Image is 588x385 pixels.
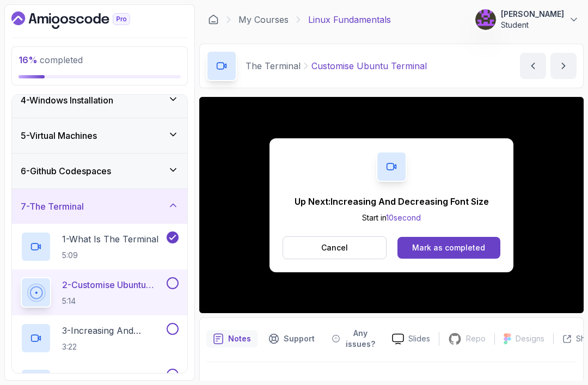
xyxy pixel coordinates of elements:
h3: 5 - Virtual Machines [21,129,97,142]
p: 2 - Customise Ubuntu Terminal [62,278,164,291]
p: Up Next: Increasing And Decreasing Font Size [295,195,489,208]
p: 5:14 [62,296,164,307]
a: Dashboard [208,14,219,25]
button: 5-Virtual Machines [12,118,187,153]
div: Mark as completed [412,242,485,253]
p: 3:22 [62,341,164,352]
button: Cancel [283,236,387,259]
p: Linux Fundamentals [308,13,391,26]
p: Support [284,333,315,344]
p: 1 - What Is The Terminal [62,233,158,246]
a: Dashboard [11,11,155,29]
p: Any issues? [344,328,377,350]
h3: 4 - Windows Installation [21,94,113,107]
p: Cancel [321,242,348,253]
span: 16 % [19,54,38,65]
button: 7-The Terminal [12,189,187,224]
button: notes button [206,325,258,353]
p: Designs [516,333,544,344]
p: Repo [466,333,486,344]
span: 10 second [386,213,421,222]
button: 1-What Is The Terminal5:09 [21,231,179,262]
p: Slides [408,333,430,344]
p: 4 - Open And Close Tabs And Terminal [62,370,164,383]
button: 2-Customise Ubuntu Terminal5:14 [21,277,179,308]
button: previous content [520,53,546,79]
button: next content [550,53,577,79]
p: The Terminal [246,59,301,72]
button: 3-Increasing And Decreasing Font Size3:22 [21,323,179,353]
a: Slides [383,333,439,345]
span: completed [19,54,83,65]
iframe: 3 - Customise Ubuntu Terminal [199,97,584,313]
p: 3 - Increasing And Decreasing Font Size [62,324,164,337]
a: My Courses [238,13,289,26]
h3: 6 - Github Codespaces [21,164,111,178]
button: 4-Windows Installation [12,83,187,118]
p: Customise Ubuntu Terminal [311,59,427,72]
p: [PERSON_NAME] [501,9,564,20]
p: Student [501,20,564,30]
img: user profile image [475,9,496,30]
p: Notes [228,333,251,344]
button: Feedback button [326,325,383,353]
button: user profile image[PERSON_NAME]Student [475,9,579,30]
button: Support button [262,325,321,353]
button: Mark as completed [397,237,500,259]
p: 5:09 [62,250,158,261]
p: Start in [295,212,489,223]
button: 6-Github Codespaces [12,154,187,188]
h3: 7 - The Terminal [21,200,84,213]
